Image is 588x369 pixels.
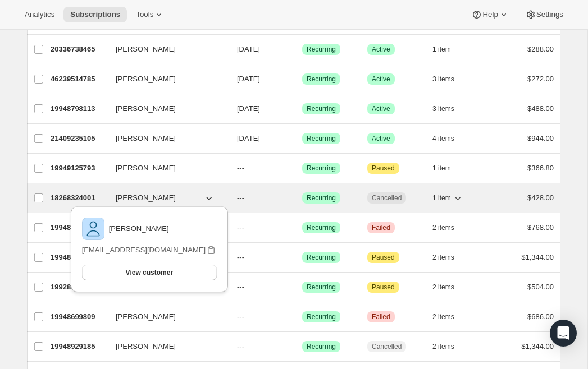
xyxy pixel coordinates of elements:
span: $488.00 [527,104,554,113]
span: Paused [372,253,395,262]
span: --- [237,193,244,202]
span: [PERSON_NAME] [116,73,176,85]
span: Recurring [307,104,336,113]
p: 19948732577 [51,252,107,263]
button: Help [464,7,516,22]
div: 19948732577[PERSON_NAME]---SuccessRecurringAttentionPaused2 items$1,344.00 [51,250,554,265]
span: Help [482,10,498,19]
button: [PERSON_NAME] [109,70,221,88]
p: 19948929185 [51,341,107,352]
span: Cancelled [372,193,402,202]
span: [DATE] [237,45,260,53]
p: 19948798113 [51,103,107,114]
button: Analytics [18,7,61,22]
div: 19949125793[PERSON_NAME]---SuccessRecurringAttentionPaused1 item$366.80 [51,160,554,176]
span: [PERSON_NAME] [116,311,176,322]
span: [DATE] [237,75,260,83]
span: Recurring [307,342,336,351]
span: Recurring [307,193,336,202]
span: [DATE] [237,104,260,113]
span: [DATE] [237,134,260,142]
p: 19948765345 [51,222,107,233]
span: Recurring [307,134,336,143]
span: $272.00 [527,75,554,83]
span: 2 items [432,312,454,321]
span: --- [237,312,244,321]
button: [PERSON_NAME] [109,189,221,207]
button: 1 item [432,41,463,57]
div: 21409235105[PERSON_NAME][DATE]SuccessRecurringSuccessActive4 items$944.00 [51,131,554,146]
img: variant image [82,218,104,240]
button: 1 item [432,160,463,176]
div: 20336738465[PERSON_NAME][DATE]SuccessRecurringSuccessActive1 item$288.00 [51,41,554,57]
button: 3 items [432,71,467,87]
div: 19948929185[PERSON_NAME]---SuccessRecurringCancelled2 items$1,344.00 [51,339,554,354]
span: Recurring [307,45,336,54]
span: View customer [126,268,173,277]
span: 1 item [432,164,451,173]
button: 2 items [432,220,467,236]
span: $686.00 [527,312,554,321]
span: $288.00 [527,45,554,53]
span: 4 items [432,134,454,143]
button: [PERSON_NAME] [109,338,221,356]
span: Active [372,45,390,54]
span: 3 items [432,104,454,113]
button: 4 items [432,131,467,146]
div: Open Intercom Messenger [550,320,577,347]
span: Subscriptions [70,10,120,19]
button: Subscriptions [63,7,127,22]
span: [PERSON_NAME] [116,133,176,144]
span: Active [372,75,390,84]
button: [PERSON_NAME] [109,159,221,177]
span: Paused [372,164,395,173]
span: Recurring [307,253,336,262]
p: [PERSON_NAME] [109,223,169,234]
span: --- [237,223,244,232]
span: Paused [372,283,395,292]
span: Tools [136,10,153,19]
span: Failed [372,223,390,232]
span: Recurring [307,312,336,321]
span: $366.80 [527,164,554,172]
span: $944.00 [527,134,554,142]
p: [EMAIL_ADDRESS][DOMAIN_NAME] [82,245,206,256]
button: 2 items [432,279,467,295]
span: [PERSON_NAME] [116,192,176,204]
div: 19928219809[PERSON_NAME]---SuccessRecurringAttentionPaused2 items$504.00 [51,279,554,295]
span: $1,344.00 [521,253,554,261]
span: [PERSON_NAME] [116,341,176,352]
span: 2 items [432,342,454,351]
button: [PERSON_NAME] [109,40,221,58]
span: --- [237,283,244,291]
span: $768.00 [527,223,554,232]
button: [PERSON_NAME] [109,100,221,118]
span: --- [237,342,244,350]
div: 19948765345[PERSON_NAME]---SuccessRecurringCriticalFailed2 items$768.00 [51,220,554,236]
p: 19949125793 [51,163,107,174]
div: 18268324001[PERSON_NAME]---SuccessRecurringCancelled1 item$428.00 [51,190,554,206]
span: $428.00 [527,193,554,202]
span: Recurring [307,75,336,84]
button: [PERSON_NAME] [109,308,221,326]
span: 1 item [432,193,451,202]
button: [PERSON_NAME] [109,130,221,147]
p: 19928219809 [51,282,107,293]
span: Settings [536,10,563,19]
span: 2 items [432,253,454,262]
div: 19948699809[PERSON_NAME]---SuccessRecurringCriticalFailed2 items$686.00 [51,309,554,325]
span: Analytics [25,10,54,19]
span: 1 item [432,45,451,54]
span: Active [372,134,390,143]
p: 46239514785 [51,73,107,85]
p: 21409235105 [51,133,107,144]
p: 20336738465 [51,44,107,55]
div: 46239514785[PERSON_NAME][DATE]SuccessRecurringSuccessActive3 items$272.00 [51,71,554,87]
span: Cancelled [372,342,402,351]
span: [PERSON_NAME] [116,44,176,55]
span: 2 items [432,223,454,232]
div: 19948798113[PERSON_NAME][DATE]SuccessRecurringSuccessActive3 items$488.00 [51,101,554,117]
button: Settings [518,7,570,22]
span: Recurring [307,283,336,292]
span: [PERSON_NAME] [116,163,176,174]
